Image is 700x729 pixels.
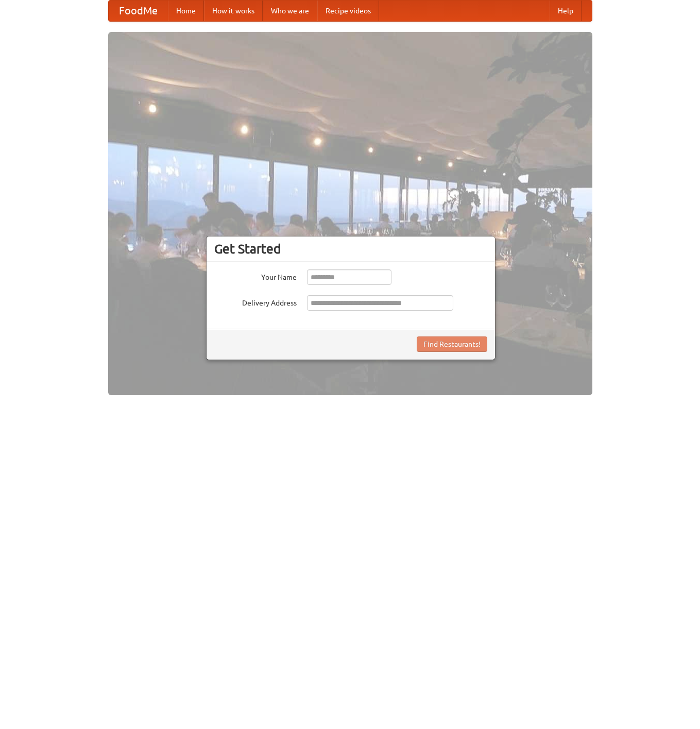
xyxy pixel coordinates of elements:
[263,1,317,21] a: Who we are
[550,1,582,21] a: Help
[109,1,168,21] a: FoodMe
[214,269,297,282] label: Your Name
[417,336,487,352] button: Find Restaurants!
[168,1,204,21] a: Home
[214,295,297,308] label: Delivery Address
[204,1,263,21] a: How it works
[317,1,379,21] a: Recipe videos
[214,241,487,257] h3: Get Started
